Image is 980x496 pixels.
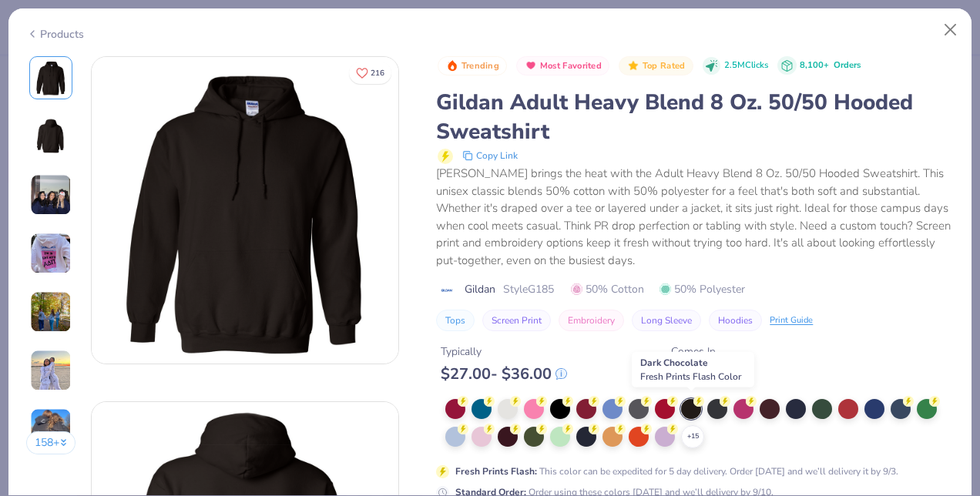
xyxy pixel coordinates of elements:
span: Gildan [465,281,495,297]
span: Fresh Prints Flash Color [640,370,741,383]
div: Dark Chocolate [632,352,754,387]
span: Style G185 [503,281,554,297]
div: Products [26,26,84,42]
img: brand logo [436,284,457,297]
img: User generated content [30,350,72,391]
div: Typically [441,344,567,360]
span: + 15 [687,431,699,442]
span: Top Rated [643,62,686,70]
strong: Fresh Prints Flash : [455,465,537,478]
img: User generated content [30,233,72,274]
span: 50% Polyester [659,281,745,297]
img: Front [92,57,398,364]
div: [PERSON_NAME] brings the heat with the Adult Heavy Blend 8 Oz. 50/50 Hooded Sweatshirt. This unis... [436,165,954,269]
span: Orders [834,59,861,71]
button: Badge Button [438,56,507,76]
button: Badge Button [619,56,693,76]
img: Front [32,59,69,96]
img: Most Favorited sort [525,59,537,72]
img: Back [32,118,69,155]
div: Comes In [671,344,723,360]
button: 158+ [26,431,76,454]
img: User generated content [30,174,72,216]
button: Badge Button [516,56,609,76]
div: This color can be expedited for 5 day delivery. Order [DATE] and we’ll delivery it by 9/3. [455,464,898,478]
div: $ 27.00 - $ 36.00 [441,364,567,384]
img: User generated content [30,408,72,450]
button: Close [936,15,965,45]
button: Tops [436,310,475,331]
span: 2.5M Clicks [724,59,768,72]
button: Long Sleeve [632,310,701,331]
button: Like [349,62,391,84]
span: Trending [461,62,499,70]
button: copy to clipboard [458,146,522,165]
button: Hoodies [709,310,762,331]
img: User generated content [30,291,72,333]
div: Print Guide [770,314,813,327]
div: 8,100+ [800,59,861,72]
div: Gildan Adult Heavy Blend 8 Oz. 50/50 Hooded Sweatshirt [436,88,954,146]
span: Most Favorited [540,62,602,70]
span: 216 [371,69,384,77]
img: Trending sort [446,59,458,72]
img: Top Rated sort [627,59,639,72]
button: Screen Print [482,310,551,331]
span: 50% Cotton [571,281,644,297]
button: Embroidery [559,310,624,331]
